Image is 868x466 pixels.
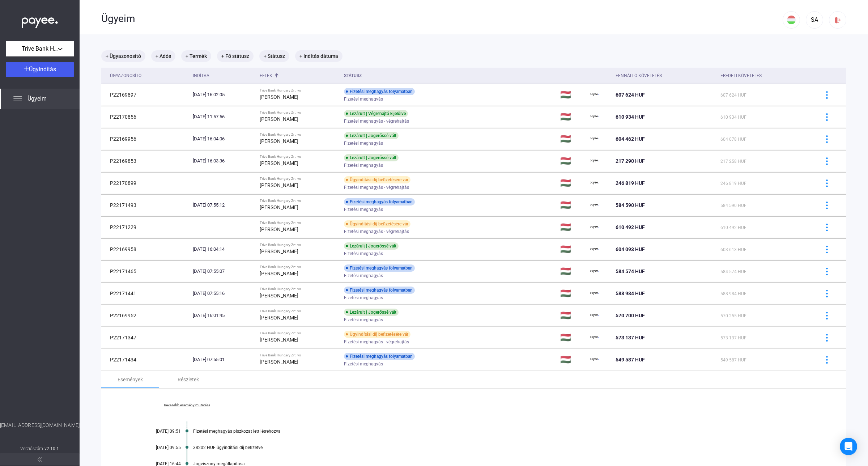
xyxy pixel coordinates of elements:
div: Ügyazonosító [110,71,141,80]
mat-chip: + Adós [151,50,175,62]
strong: [PERSON_NAME] [260,94,298,100]
div: Ügyeim [101,13,783,25]
span: Ügyindítás [29,66,56,73]
td: 🇭🇺 [557,128,587,150]
img: payee-logo [590,311,599,320]
td: 🇭🇺 [557,260,587,282]
span: 549 587 HUF [616,357,645,363]
strong: [PERSON_NAME] [260,337,298,343]
mat-chip: + Ügyazonosító [101,50,145,62]
span: 584 574 HUF [616,268,645,274]
span: Trive Bank Hungary Zrt. [22,45,58,53]
span: Fizetési meghagyás [344,95,383,103]
div: Trive Bank Hungary Zrt. vs [260,309,338,313]
div: Lezárult | Jogerőssé vált [344,132,399,139]
img: more-blue [823,202,831,209]
div: Fizetési meghagyás folyamatban [344,264,415,272]
button: more-blue [819,109,834,124]
span: Fizetési meghagyás [344,161,383,170]
span: 573 137 HUF [720,335,746,340]
div: SA [808,16,821,24]
span: 217 290 HUF [616,158,645,164]
img: more-blue [823,268,831,275]
button: more-blue [819,242,834,257]
img: logout-red [834,16,842,24]
div: Indítva [193,71,254,80]
span: 217 258 HUF [720,159,746,164]
span: 549 587 HUF [720,357,746,363]
div: [DATE] 07:55:12 [193,202,254,209]
mat-chip: + Fő státusz [217,50,254,62]
div: Trive Bank Hungary Zrt. vs [260,243,338,247]
img: payee-logo [590,267,599,276]
img: more-blue [823,224,831,231]
img: payee-logo [590,113,599,121]
strong: [PERSON_NAME] [260,249,298,254]
div: Ügyazonosító [110,71,187,80]
img: more-blue [823,246,831,253]
div: [DATE] 09:51 [137,429,181,434]
span: 570 255 HUF [720,313,746,318]
div: Felek [260,71,338,80]
span: Ügyeim [27,94,47,103]
strong: [PERSON_NAME] [260,271,298,276]
td: 🇭🇺 [557,194,587,216]
div: [DATE] 16:02:05 [193,91,254,98]
div: [DATE] 16:01:45 [193,312,254,319]
div: Fennálló követelés [616,71,714,80]
div: [DATE] 07:55:07 [193,268,254,275]
div: Trive Bank Hungary Zrt. vs [260,88,338,93]
div: Open Intercom Messenger [840,438,857,455]
div: Trive Bank Hungary Zrt. vs [260,287,338,291]
span: 604 462 HUF [616,136,645,142]
div: Eredeti követelés [720,71,762,80]
td: P22171441 [101,283,190,304]
td: 🇭🇺 [557,283,587,304]
th: Státusz [341,68,557,84]
div: Fennálló követelés [616,71,662,80]
span: 246 819 HUF [720,181,746,186]
div: Ügyindítási díj befizetésére vár [344,220,410,228]
td: 🇭🇺 [557,216,587,238]
div: Trive Bank Hungary Zrt. vs [260,132,338,137]
div: Lezárult | Jogerőssé vált [344,154,399,161]
div: Események [118,375,143,384]
div: Trive Bank Hungary Zrt. vs [260,199,338,203]
span: Fizetési meghagyás - végrehajtás [344,183,409,192]
div: Részletek [178,375,199,384]
img: payee-logo [590,355,599,364]
strong: [PERSON_NAME] [260,204,298,210]
mat-chip: + Státusz [259,50,289,62]
span: Fizetési meghagyás - végrehajtás [344,227,409,236]
img: payee-logo [590,90,599,99]
span: Fizetési meghagyás [344,360,383,368]
span: 570 700 HUF [616,313,645,318]
img: payee-logo [590,223,599,232]
strong: [PERSON_NAME] [260,359,298,365]
img: payee-logo [590,157,599,165]
span: 610 492 HUF [720,225,746,230]
mat-chip: + Termék [181,50,211,62]
span: Fizetési meghagyás [344,315,383,324]
img: more-blue [823,179,831,187]
strong: [PERSON_NAME] [260,293,298,298]
button: more-blue [819,286,834,301]
button: more-blue [819,220,834,235]
div: [DATE] 09:55 [137,445,181,450]
strong: [PERSON_NAME] [260,116,298,122]
div: Indítva [193,71,209,80]
img: more-blue [823,290,831,297]
div: Fizetési meghagyás folyamatban [344,88,415,95]
div: Trive Bank Hungary Zrt. vs [260,221,338,225]
span: 607 624 HUF [616,92,645,98]
button: more-blue [819,87,834,102]
span: 588 984 HUF [720,291,746,296]
strong: [PERSON_NAME] [260,160,298,166]
div: Eredeti követelés [720,71,810,80]
span: 604 093 HUF [616,246,645,252]
img: more-blue [823,135,831,143]
button: Trive Bank Hungary Zrt. [6,41,74,56]
span: 607 624 HUF [720,93,746,98]
button: logout-red [829,11,846,29]
td: P22171493 [101,194,190,216]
